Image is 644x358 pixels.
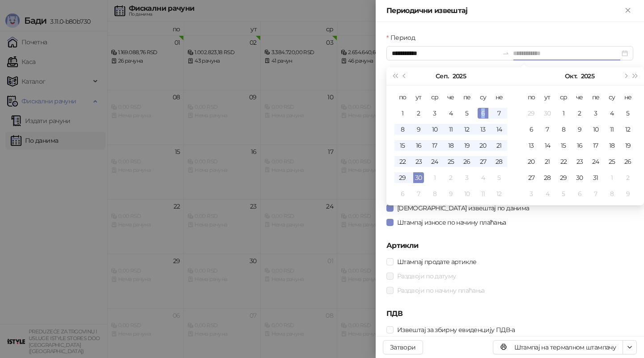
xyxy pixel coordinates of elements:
div: 4 [445,108,456,119]
div: 22 [397,156,408,167]
div: 15 [397,140,408,151]
div: 11 [478,188,488,199]
td: 2025-09-15 [394,137,411,153]
label: Период [386,33,420,43]
div: 7 [494,108,504,119]
td: 2025-10-26 [620,153,636,170]
span: Раздвоји по начину плаћања [394,286,488,295]
td: 2025-10-31 [588,170,604,186]
div: 3 [526,188,537,199]
div: 15 [558,140,569,151]
div: 29 [397,172,408,183]
td: 2025-10-23 [572,153,588,170]
div: 13 [478,124,488,135]
td: 2025-10-11 [475,186,491,202]
div: 3 [429,108,440,119]
th: по [394,89,411,105]
div: 9 [445,188,456,199]
th: ср [555,89,572,105]
div: 28 [542,172,553,183]
td: 2025-10-03 [459,170,475,186]
div: 5 [462,108,472,119]
td: 2025-09-22 [394,153,411,170]
td: 2025-10-24 [588,153,604,170]
td: 2025-11-02 [620,170,636,186]
div: 11 [445,124,456,135]
span: Извештај за збирну евиденцију ПДВ-а [394,325,519,335]
button: Изабери месец [436,67,449,85]
span: [DEMOGRAPHIC_DATA] извештај по данима [394,203,533,213]
div: 4 [606,108,617,119]
div: 8 [606,188,617,199]
div: 4 [478,172,488,183]
th: че [572,89,588,105]
td: 2025-10-21 [539,153,555,170]
td: 2025-10-04 [604,105,620,121]
div: 2 [413,108,424,119]
td: 2025-10-17 [588,137,604,153]
div: 30 [413,172,424,183]
th: ут [411,89,427,105]
th: че [443,89,459,105]
td: 2025-11-04 [539,186,555,202]
div: 17 [429,140,440,151]
div: 8 [429,188,440,199]
div: 6 [526,124,537,135]
div: 19 [462,140,472,151]
td: 2025-10-16 [572,137,588,153]
td: 2025-09-18 [443,137,459,153]
div: 12 [462,124,472,135]
div: 16 [574,140,585,151]
div: 3 [462,172,472,183]
div: 5 [494,172,504,183]
div: 8 [397,124,408,135]
td: 2025-10-09 [572,121,588,137]
div: 27 [526,172,537,183]
td: 2025-11-05 [555,186,572,202]
th: по [523,89,539,105]
td: 2025-10-12 [620,121,636,137]
td: 2025-09-30 [539,105,555,121]
div: 19 [623,140,633,151]
div: 26 [623,156,633,167]
button: Штампај на термалном штампачу [493,340,623,354]
div: 18 [606,140,617,151]
td: 2025-09-01 [394,105,411,121]
div: 29 [526,108,537,119]
h5: ПДВ [386,308,633,319]
td: 2025-10-04 [475,170,491,186]
td: 2025-10-15 [555,137,572,153]
td: 2025-10-05 [620,105,636,121]
td: 2025-09-16 [411,137,427,153]
td: 2025-10-08 [427,186,443,202]
div: 10 [429,124,440,135]
span: Штампај износе по начину плаћања [394,217,510,227]
div: 20 [526,156,537,167]
div: 4 [542,188,553,199]
td: 2025-09-05 [459,105,475,121]
td: 2025-09-17 [427,137,443,153]
div: 31 [590,172,601,183]
td: 2025-09-03 [427,105,443,121]
div: 16 [413,140,424,151]
div: 27 [478,156,488,167]
td: 2025-10-09 [443,186,459,202]
div: 7 [413,188,424,199]
td: 2025-09-30 [411,170,427,186]
button: Претходна година (Control + left) [390,67,400,85]
div: 2 [574,108,585,119]
td: 2025-09-11 [443,121,459,137]
div: 25 [445,156,456,167]
td: 2025-09-06 [475,105,491,121]
td: 2025-09-10 [427,121,443,137]
td: 2025-09-25 [443,153,459,170]
td: 2025-10-18 [604,137,620,153]
div: 9 [623,188,633,199]
th: не [620,89,636,105]
td: 2025-09-12 [459,121,475,137]
td: 2025-09-27 [475,153,491,170]
div: 6 [478,108,488,119]
div: 24 [590,156,601,167]
div: 1 [397,108,408,119]
td: 2025-10-13 [523,137,539,153]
